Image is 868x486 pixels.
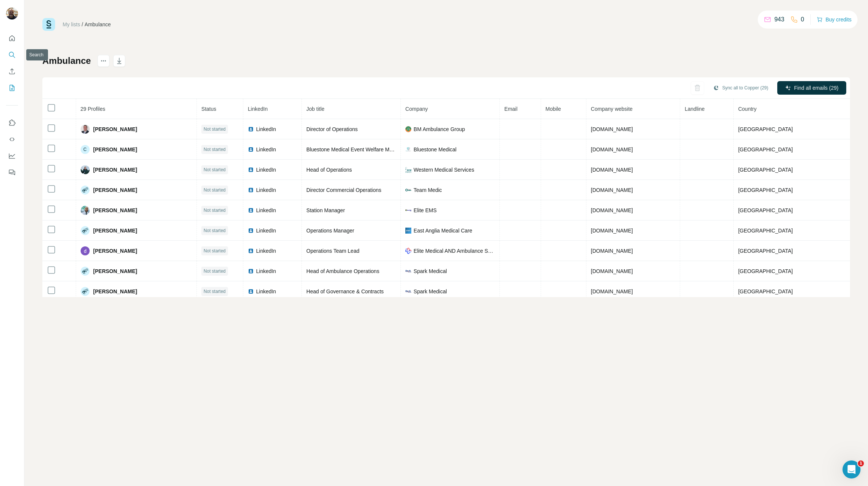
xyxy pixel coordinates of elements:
[591,248,633,254] span: [DOMAIN_NAME]
[306,106,324,112] span: Job title
[738,126,793,132] span: [GEOGRAPHIC_DATA]
[6,65,18,78] button: Enrich CSV
[42,55,91,67] h1: Ambulance
[414,288,447,295] span: Spark Medical
[81,145,90,154] div: C
[248,167,254,173] img: LinkedIn logo
[97,55,109,67] button: actions
[504,106,517,112] span: Email
[93,146,137,153] span: [PERSON_NAME]
[93,186,137,194] span: [PERSON_NAME]
[256,247,276,255] span: LinkedIn
[591,126,633,132] span: [DOMAIN_NAME]
[81,226,90,235] img: Avatar
[248,106,268,112] span: LinkedIn
[6,8,18,20] img: Avatar
[738,228,793,234] span: [GEOGRAPHIC_DATA]
[306,268,379,274] span: Head of Ambulance Operations
[306,288,384,294] span: Head of Governance & Contracts
[204,126,226,133] span: Not started
[414,146,456,153] span: Bluestone Medical
[6,116,18,130] button: Use Surfe on LinkedIn
[6,32,18,45] button: Quick start
[93,207,137,214] span: [PERSON_NAME]
[774,15,784,24] p: 943
[256,267,276,275] span: LinkedIn
[93,247,137,255] span: [PERSON_NAME]
[248,228,254,234] img: LinkedIn logo
[248,187,254,193] img: LinkedIn logo
[414,267,447,275] span: Spark Medical
[306,207,345,213] span: Station Manager
[738,146,793,152] span: [GEOGRAPHIC_DATA]
[6,48,18,62] button: Search
[248,248,254,254] img: LinkedIn logo
[306,126,358,132] span: Director of Operations
[256,207,276,214] span: LinkedIn
[93,267,137,275] span: [PERSON_NAME]
[248,268,254,274] img: LinkedIn logo
[248,146,254,152] img: LinkedIn logo
[685,106,705,112] span: Landline
[405,248,411,254] img: company-logo
[81,206,90,215] img: Avatar
[6,166,18,179] button: Feedback
[6,81,18,95] button: My lists
[414,186,442,194] span: Team Medic
[6,133,18,146] button: Use Surfe API
[794,84,838,92] span: Find all emails (29)
[738,207,793,213] span: [GEOGRAPHIC_DATA]
[405,146,411,152] img: company-logo
[858,460,864,466] span: 1
[256,166,276,174] span: LinkedIn
[201,106,216,112] span: Status
[405,167,411,173] img: company-logo
[248,126,254,132] img: LinkedIn logo
[405,268,411,274] img: company-logo
[81,246,90,255] img: Avatar
[204,146,226,153] span: Not started
[81,125,90,134] img: Avatar
[591,207,633,213] span: [DOMAIN_NAME]
[738,187,793,193] span: [GEOGRAPHIC_DATA]
[256,227,276,234] span: LinkedIn
[81,106,105,112] span: 29 Profiles
[738,248,793,254] span: [GEOGRAPHIC_DATA]
[738,268,793,274] span: [GEOGRAPHIC_DATA]
[248,207,254,213] img: LinkedIn logo
[204,248,226,254] span: Not started
[414,247,495,255] span: Elite Medical AND Ambulance Services
[81,165,90,174] img: Avatar
[591,167,633,173] span: [DOMAIN_NAME]
[414,125,465,133] span: BM Ambulance Group
[248,288,254,294] img: LinkedIn logo
[591,288,633,294] span: [DOMAIN_NAME]
[405,126,411,132] img: company-logo
[256,125,276,133] span: LinkedIn
[93,288,137,295] span: [PERSON_NAME]
[204,166,226,173] span: Not started
[405,187,411,193] img: company-logo
[204,187,226,193] span: Not started
[85,21,111,28] div: Ambulance
[306,187,381,193] span: Director Commercial Operations
[414,227,472,234] span: East Anglia Medical Care
[306,167,352,173] span: Head of Operations
[63,21,80,27] a: My lists
[256,186,276,194] span: LinkedIn
[801,15,804,24] p: 0
[306,228,354,234] span: Operations Manager
[405,207,411,213] img: company-logo
[708,82,774,94] button: Sync all to Copper (29)
[81,186,90,195] img: Avatar
[843,460,861,478] iframe: Intercom live chat
[591,146,633,152] span: [DOMAIN_NAME]
[93,227,137,234] span: [PERSON_NAME]
[81,287,90,296] img: Avatar
[93,125,137,133] span: [PERSON_NAME]
[591,268,633,274] span: [DOMAIN_NAME]
[591,106,633,112] span: Company website
[204,207,226,214] span: Not started
[405,288,411,294] img: company-logo
[42,18,55,31] img: Surfe Logo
